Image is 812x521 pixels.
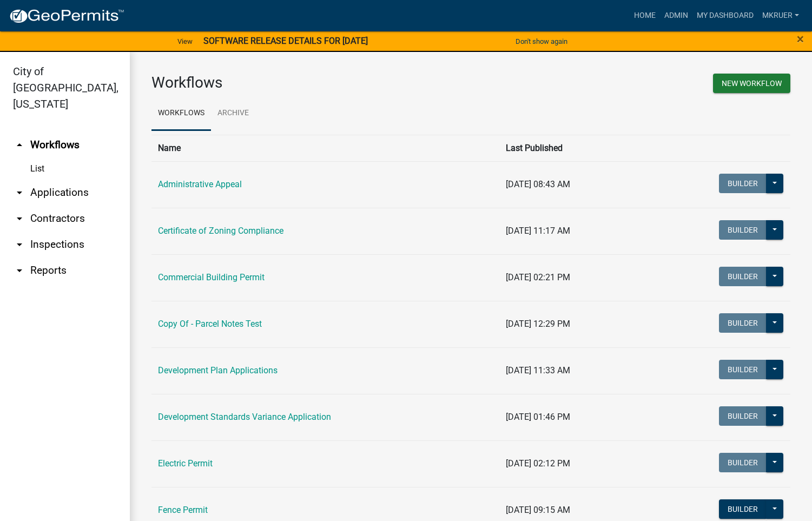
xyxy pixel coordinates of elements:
span: [DATE] 11:17 AM [506,226,570,236]
a: Certificate of Zoning Compliance [158,226,283,236]
a: Admin [660,5,692,26]
button: New Workflow [713,74,790,93]
strong: SOFTWARE RELEASE DETAILS FOR [DATE] [203,36,368,46]
a: Development Plan Applications [158,365,278,375]
span: [DATE] 02:12 PM [506,458,570,469]
a: My Dashboard [692,5,758,26]
i: arrow_drop_up [13,139,26,151]
span: [DATE] 01:46 PM [506,412,570,422]
span: [DATE] 09:15 AM [506,505,570,515]
button: Builder [719,406,767,426]
button: Builder [719,174,767,193]
button: Builder [719,453,767,472]
a: Administrative Appeal [158,179,242,189]
i: arrow_drop_down [13,212,26,225]
a: View [173,32,197,50]
button: Don't show again [511,32,572,50]
a: Home [630,5,660,26]
i: arrow_drop_down [13,186,26,199]
span: [DATE] 12:29 PM [506,319,570,329]
a: Development Standards Variance Application [158,412,331,422]
a: Copy Of - Parcel Notes Test [158,319,262,329]
a: Archive [211,96,255,131]
h3: Workflows [151,74,463,92]
a: mkruer [758,5,803,26]
a: Workflows [151,96,211,131]
a: Fence Permit [158,505,208,515]
i: arrow_drop_down [13,264,26,277]
th: Last Published [499,135,644,161]
i: arrow_drop_down [13,238,26,251]
button: Builder [719,220,767,240]
button: Builder [719,360,767,379]
button: Builder [719,267,767,286]
span: [DATE] 02:21 PM [506,272,570,282]
button: Builder [719,499,767,519]
a: Electric Permit [158,458,213,469]
button: Builder [719,313,767,333]
span: [DATE] 08:43 AM [506,179,570,189]
th: Name [151,135,499,161]
button: Close [797,32,804,45]
span: [DATE] 11:33 AM [506,365,570,375]
span: × [797,31,804,47]
a: Commercial Building Permit [158,272,265,282]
